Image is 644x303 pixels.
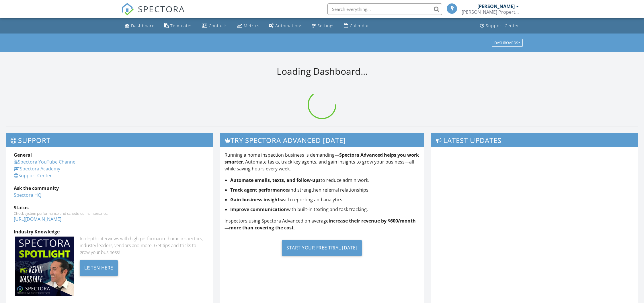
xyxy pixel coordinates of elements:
[80,235,205,256] div: In-depth interviews with high-performance home inspectors, industry leaders, vendors and more. Ge...
[317,23,335,28] div: Settings
[14,185,205,192] div: Ask the community
[235,21,262,31] a: Metrics
[14,152,32,158] strong: General
[162,21,195,31] a: Templates
[14,211,205,216] div: Check system performance and scheduled maintenance.
[14,172,52,179] a: Support Center
[350,23,369,28] div: Calendar
[230,187,288,193] strong: Track agent performance
[225,152,419,165] strong: Spectora Advanced helps you work smarter
[266,21,305,31] a: Automations (Basic)
[244,23,259,28] div: Metrics
[225,217,419,231] p: Inspectors using Spectora Advanced on average .
[225,236,419,260] a: Start Your Free Trial [DATE]
[431,133,638,147] h3: Latest Updates
[492,39,523,47] button: Dashboards
[230,186,419,193] li: and strengthen referral relationships.
[15,237,74,296] img: Spectoraspolightmain
[478,21,522,31] a: Support Center
[131,23,155,28] div: Dashboard
[122,21,157,31] a: Dashboard
[225,151,419,172] p: Running a home inspection business is demanding— . Automate tasks, track key agents, and gain ins...
[138,3,185,15] span: SPECTORA
[477,3,515,9] div: [PERSON_NAME]
[282,240,362,256] div: Start Your Free Trial [DATE]
[80,264,118,271] a: Listen Here
[14,192,41,198] a: Spectora HQ
[462,9,519,15] div: Mr. Bronk's Property Inspections
[341,21,372,31] a: Calendar
[220,133,424,147] h3: Try spectora advanced [DATE]
[275,23,303,28] div: Automations
[121,8,185,20] a: SPECTORA
[230,177,321,183] strong: Automate emails, texts, and follow-ups
[225,218,416,231] strong: increase their revenue by $600/month—more than covering the cost
[14,228,205,235] div: Industry Knowledge
[230,196,282,203] strong: Gain business insights
[230,206,419,213] li: with built-in texting and task tracking.
[200,21,230,31] a: Contacts
[6,133,213,147] h3: Support
[327,3,442,15] input: Search everything...
[170,23,193,28] div: Templates
[230,177,419,184] li: to reduce admin work.
[14,166,60,172] a: Spectora Academy
[121,3,134,15] img: The Best Home Inspection Software - Spectora
[486,23,519,28] div: Support Center
[209,23,228,28] div: Contacts
[230,196,419,203] li: with reporting and analytics.
[230,206,287,213] strong: Improve communication
[309,21,337,31] a: Settings
[14,204,205,211] div: Status
[14,159,77,165] a: Spectora YouTube Channel
[14,216,61,222] a: [URL][DOMAIN_NAME]
[80,260,118,276] div: Listen Here
[494,41,520,45] div: Dashboards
